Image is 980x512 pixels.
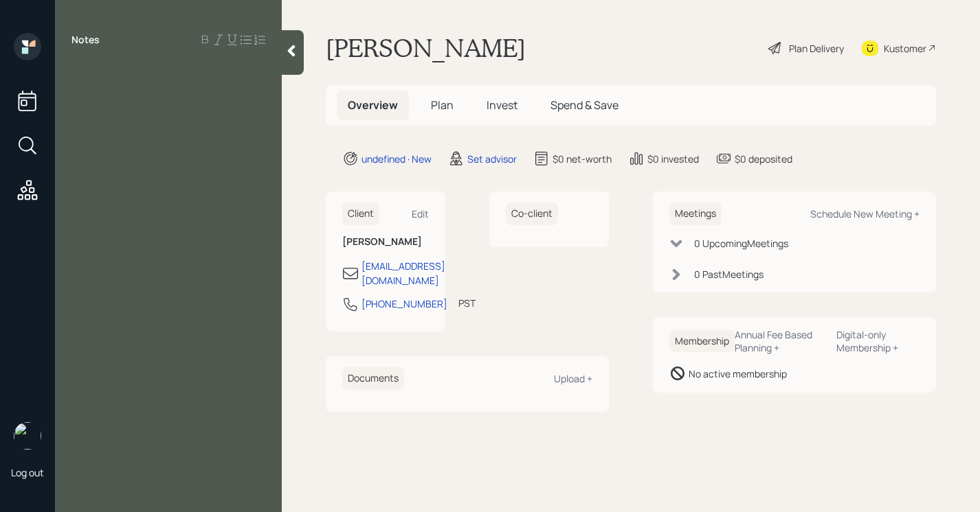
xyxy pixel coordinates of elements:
span: Invest [487,97,517,113]
div: Plan Delivery [789,41,844,56]
div: No active membership [689,366,787,381]
h6: Documents [342,367,404,390]
img: retirable_logo.png [14,422,41,450]
h6: [PERSON_NAME] [342,236,429,248]
label: Notes [71,33,100,47]
h1: [PERSON_NAME] [326,33,526,63]
h6: Client [342,202,379,225]
div: $0 deposited [735,152,792,166]
span: Overview [348,97,398,113]
div: [EMAIL_ADDRESS][DOMAIN_NAME] [361,259,445,288]
div: Log out [11,466,44,479]
div: undefined · New [361,152,432,166]
div: Edit [412,207,429,220]
div: Digital-only Membership + [836,328,920,354]
div: $0 net-worth [553,152,612,166]
div: $0 invested [647,152,699,166]
div: PST [458,296,476,310]
div: Kustomer [884,41,926,56]
div: 0 Past Meeting s [694,267,764,281]
h6: Co-client [506,202,558,225]
span: Spend & Save [550,97,619,113]
div: Set advisor [467,152,517,166]
h6: Membership [669,330,735,353]
div: 0 Upcoming Meeting s [694,236,788,251]
div: [PHONE_NUMBER] [361,296,447,311]
h6: Meetings [669,202,722,225]
span: Plan [431,97,454,113]
div: Upload + [554,372,592,385]
div: Annual Fee Based Planning + [735,328,825,354]
div: Schedule New Meeting + [810,207,920,220]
